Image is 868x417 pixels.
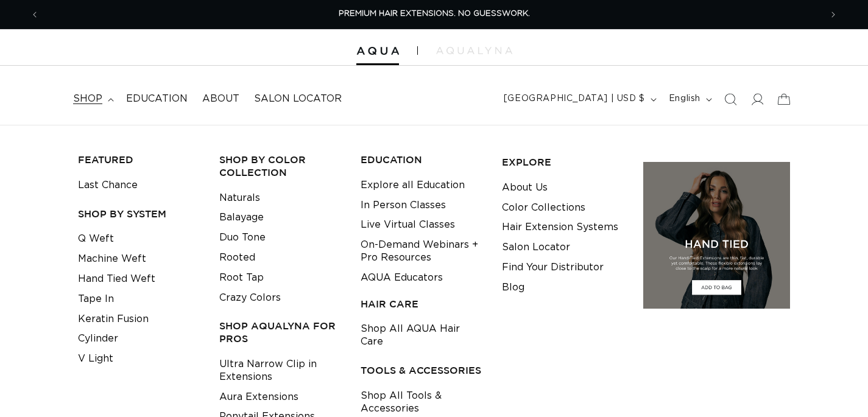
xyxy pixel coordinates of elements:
a: AQUA Educators [361,268,443,288]
span: About [202,93,239,105]
h3: EXPLORE [502,156,624,169]
a: Balayage [219,208,264,228]
a: Tape In [78,289,114,309]
span: PREMIUM HAIR EXTENSIONS. NO GUESSWORK. [339,10,530,18]
a: In Person Classes [361,195,446,216]
a: Keratin Fusion [78,309,149,329]
h3: TOOLS & ACCESSORIES [361,364,483,377]
img: Aqua Hair Extensions [356,47,399,55]
a: Color Collections [502,198,585,218]
a: Root Tap [219,268,264,288]
a: About [195,85,247,113]
a: Explore all Education [361,175,465,195]
a: On-Demand Webinars + Pro Resources [361,235,483,268]
a: Shop All AQUA Hair Care [361,319,483,352]
a: Blog [502,278,524,298]
button: English [662,88,717,111]
a: Find Your Distributor [502,258,604,278]
a: Cylinder [78,329,118,349]
a: Aura Extensions [219,387,298,407]
a: Rooted [219,248,255,268]
a: Ultra Narrow Clip in Extensions [219,354,342,387]
a: V Light [78,349,113,369]
span: English [669,93,700,105]
a: About Us [502,178,548,198]
a: Naturals [219,188,260,208]
span: Education [126,93,188,105]
a: Education [119,85,195,113]
span: [GEOGRAPHIC_DATA] | USD $ [504,93,645,105]
a: Hair Extension Systems [502,217,618,237]
h3: SHOP BY SYSTEM [78,208,200,220]
a: Live Virtual Classes [361,215,455,235]
h3: FEATURED [78,153,200,166]
a: Duo Tone [219,228,266,248]
a: Machine Weft [78,249,146,269]
summary: Search [717,86,744,113]
a: Last Chance [78,175,138,195]
button: [GEOGRAPHIC_DATA] | USD $ [496,88,662,111]
summary: shop [66,85,119,113]
h3: HAIR CARE [361,298,483,310]
h3: Shop by Color Collection [219,153,342,179]
span: shop [73,93,102,105]
h3: EDUCATION [361,153,483,166]
button: Previous announcement [21,3,48,26]
span: Salon Locator [254,93,342,105]
img: aqualyna.com [436,47,512,54]
a: Q Weft [78,229,114,249]
button: Next announcement [820,3,847,26]
a: Crazy Colors [219,288,281,308]
a: Salon Locator [502,237,570,258]
a: Salon Locator [247,85,349,113]
h3: Shop AquaLyna for Pros [219,320,342,345]
a: Hand Tied Weft [78,269,155,289]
